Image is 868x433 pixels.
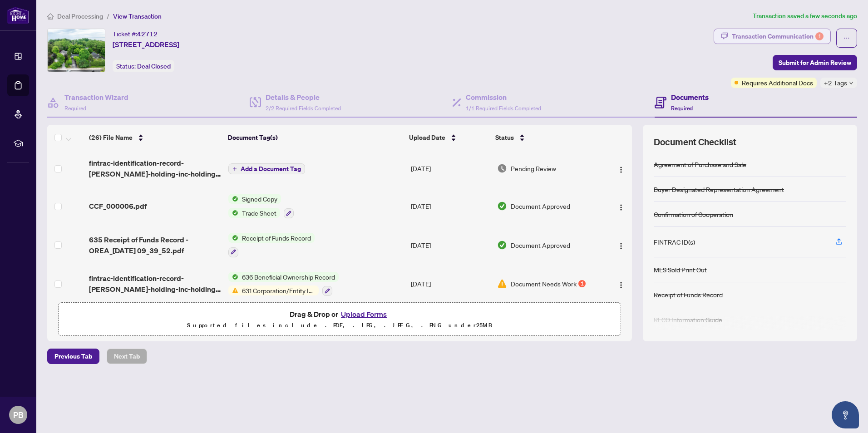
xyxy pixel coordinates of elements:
[654,315,722,325] div: RECO Information Guide
[238,208,280,218] span: Trade Sheet
[407,187,493,226] td: [DATE]
[47,13,54,20] span: home
[614,161,628,176] button: Logo
[492,125,599,150] th: Status
[714,29,831,44] button: Transaction Communication1
[511,163,556,173] span: Pending Review
[64,92,128,103] h4: Transaction Wizard
[228,208,238,218] img: Status Icon
[832,401,859,428] button: Open asap
[511,240,570,250] span: Document Approved
[54,349,92,364] span: Previous Tab
[228,194,294,218] button: Status IconSigned CopyStatus IconTrade Sheet
[290,308,390,320] span: Drag & Drop or
[405,125,491,150] th: Upload Date
[779,55,851,70] span: Submit for Admin Review
[338,308,390,320] button: Upload Forms
[617,166,625,173] img: Logo
[671,105,693,112] span: Required
[654,237,695,247] div: FINTRAC ID(s)
[614,238,628,252] button: Logo
[466,105,541,112] span: 1/1 Required Fields Completed
[238,194,281,204] span: Signed Copy
[89,234,221,256] span: 635 Receipt of Funds Record - OREA_[DATE] 09_39_52.pdf
[266,92,341,103] h4: Details & People
[815,32,824,40] div: 1
[48,29,105,72] img: IMG-W12251334_1.jpg
[228,233,238,243] img: Status Icon
[224,125,406,150] th: Document Tag(s)
[654,136,736,148] span: Document Checklist
[89,133,133,143] span: (26) File Name
[409,133,445,143] span: Upload Date
[57,12,103,20] span: Deal Processing
[843,35,850,41] span: ellipsis
[238,272,339,282] span: 636 Beneficial Ownership Record
[107,11,109,21] li: /
[238,285,319,295] span: 631 Corporation/Entity Identification InformationRecord
[64,320,615,331] p: Supported files include .PDF, .JPG, .JPEG, .PNG under 25 MB
[64,105,86,112] span: Required
[228,272,238,282] img: Status Icon
[137,30,158,38] span: 42712
[266,105,341,112] span: 2/2 Required Fields Completed
[7,7,29,24] img: logo
[654,265,707,275] div: MLS Sold Print Out
[407,150,493,187] td: [DATE]
[773,55,857,70] button: Submit for Admin Review
[578,280,586,287] div: 1
[89,273,221,295] span: fintrac-identification-record-[PERSON_NAME]-holding-inc-holding-20250718-131621.pdf
[228,194,238,204] img: Status Icon
[407,226,493,265] td: [DATE]
[732,29,824,44] div: Transaction Communication
[228,272,339,296] button: Status Icon636 Beneficial Ownership RecordStatus Icon631 Corporation/Entity Identification Inform...
[228,233,315,257] button: Status IconReceipt of Funds Record
[113,12,162,20] span: View Transaction
[13,408,24,421] span: PB
[497,240,507,250] img: Document Status
[753,11,857,21] article: Transaction saved a few seconds ago
[614,199,628,213] button: Logo
[654,184,784,194] div: Buyer Designated Representation Agreement
[407,265,493,304] td: [DATE]
[849,81,853,85] span: down
[47,349,99,364] button: Previous Tab
[614,276,628,291] button: Logo
[89,201,147,212] span: CCF_000006.pdf
[742,78,813,88] span: Requires Additional Docs
[497,201,507,211] img: Document Status
[238,233,315,243] span: Receipt of Funds Record
[654,290,723,300] div: Receipt of Funds Record
[824,78,847,88] span: +2 Tags
[228,163,305,175] button: Add a Document Tag
[107,349,147,364] button: Next Tab
[497,279,507,289] img: Document Status
[232,167,237,171] span: plus
[113,29,158,39] div: Ticket #:
[654,209,733,219] div: Confirmation of Cooperation
[617,204,625,211] img: Logo
[617,242,625,250] img: Logo
[228,285,238,295] img: Status Icon
[511,201,570,211] span: Document Approved
[241,166,301,172] span: Add a Document Tag
[85,125,224,150] th: (26) File Name
[495,133,514,143] span: Status
[671,92,709,103] h4: Documents
[497,163,507,173] img: Document Status
[89,157,221,179] span: fintrac-identification-record-[PERSON_NAME]-holding-inc-holding-20250718-131621.pdf
[59,303,621,336] span: Drag & Drop orUpload FormsSupported files include .PDF, .JPG, .JPEG, .PNG under25MB
[228,163,305,174] button: Add a Document Tag
[466,92,541,103] h4: Commission
[113,39,179,50] span: [STREET_ADDRESS]
[654,159,746,169] div: Agreement of Purchase and Sale
[617,281,625,289] img: Logo
[113,60,174,72] div: Status:
[137,62,171,70] span: Deal Closed
[511,279,577,289] span: Document Needs Work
